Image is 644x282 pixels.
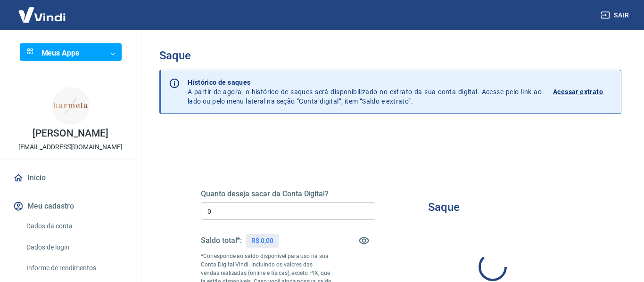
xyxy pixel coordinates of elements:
img: tab_domain_overview_orange.svg [39,55,47,62]
p: R$ 0,00 [251,236,273,246]
img: tab_keywords_by_traffic_grey.svg [99,55,107,62]
h3: Saque [428,201,460,214]
p: [EMAIL_ADDRESS][DOMAIN_NAME] [18,142,123,152]
p: [PERSON_NAME] [33,129,108,138]
h3: Saque [159,49,621,62]
img: logo_orange.svg [15,15,23,23]
div: v 4.0.25 [26,15,46,23]
button: Sair [599,7,633,24]
img: Vindi [11,0,73,29]
a: Dados da conta [23,217,130,236]
img: 3a598dfc-4cd8-496c-a03d-f8cf55b13da5.jpeg [52,87,90,125]
a: Acessar extrato [553,78,613,106]
p: Histórico de saques [188,78,542,87]
p: Acessar extrato [553,87,603,97]
a: Início [11,168,130,188]
h5: Quanto deseja sacar da Conta Digital? [201,189,375,199]
button: Meu cadastro [11,196,130,217]
h5: Saldo total*: [201,236,242,245]
div: Domínio [50,56,72,62]
div: [PERSON_NAME]: [DOMAIN_NAME] [25,24,135,32]
img: website_grey.svg [15,24,23,32]
p: A partir de agora, o histórico de saques será disponibilizado no extrato da sua conta digital. Ac... [188,78,542,106]
a: Informe de rendimentos [23,258,130,278]
a: Dados de login [23,238,130,257]
div: Palavras-chave [110,56,151,62]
